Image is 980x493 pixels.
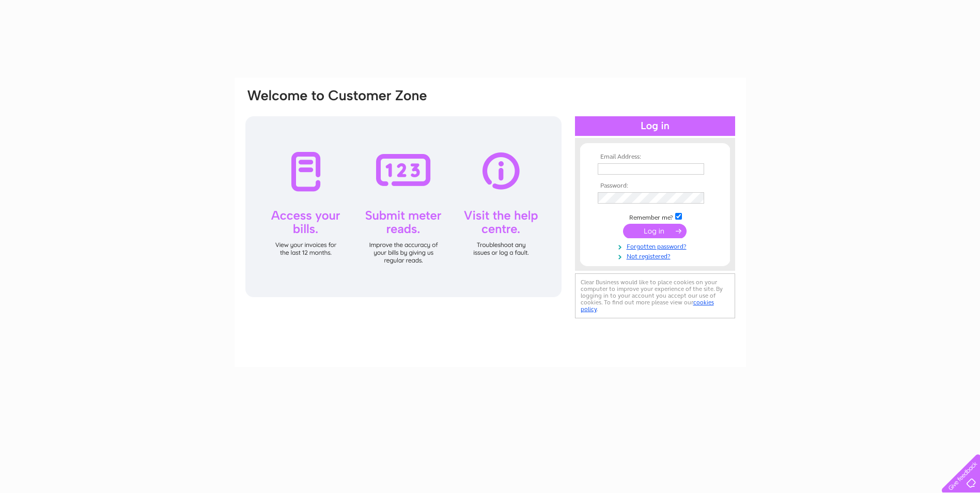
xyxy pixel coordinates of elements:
[598,251,715,260] a: Not registered?
[595,211,715,222] td: Remember me?
[581,299,714,313] a: cookies policy
[595,182,715,190] th: Password:
[623,224,687,238] input: Submit
[595,153,715,161] th: Email Address:
[575,273,735,318] div: Clear Business would like to place cookies on your computer to improve your experience of the sit...
[598,241,715,251] a: Forgotten password?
